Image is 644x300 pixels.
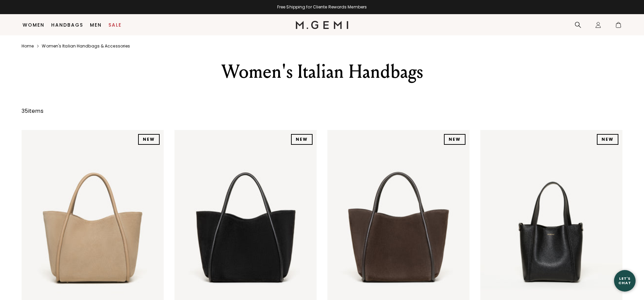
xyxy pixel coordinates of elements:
[614,276,636,285] div: Let's Chat
[597,134,618,145] div: NEW
[51,22,83,28] a: Handbags
[108,22,122,28] a: Sale
[22,43,34,49] a: Home
[23,22,44,28] a: Women
[296,21,349,29] img: M.Gemi
[291,134,313,145] div: NEW
[42,43,130,49] a: Women's italian handbags & accessories
[90,22,102,28] a: Men
[444,134,465,145] div: NEW
[205,60,439,84] div: Women's Italian Handbags
[22,107,43,115] div: 35 items
[138,134,160,145] div: NEW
